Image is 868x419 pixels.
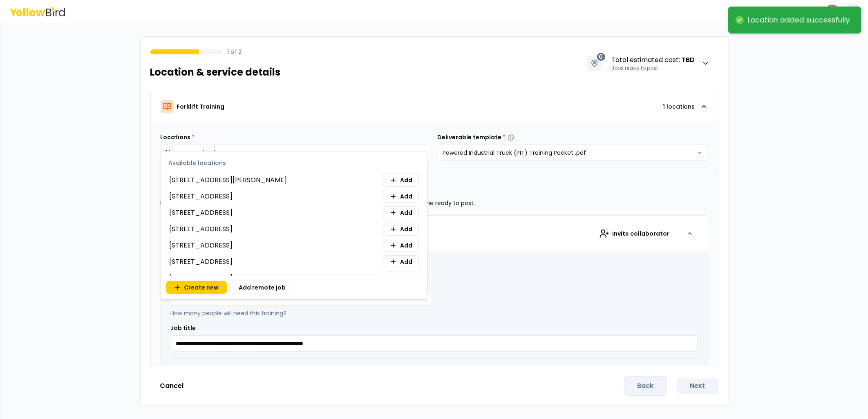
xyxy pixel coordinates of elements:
[400,258,412,266] span: Add
[400,274,412,282] span: Add
[230,281,294,294] button: Add remote job
[169,192,233,201] span: [STREET_ADDRESS]
[169,241,233,250] span: [STREET_ADDRESS]
[166,281,227,294] button: Create new
[163,153,425,170] div: Available locations
[383,255,419,268] button: Add
[400,176,412,184] span: Add
[383,174,419,187] button: Add
[383,190,419,203] button: Add
[169,224,233,234] span: [STREET_ADDRESS]
[383,206,419,219] button: Add
[748,16,850,25] div: Location added successfully
[383,272,419,285] button: Add
[400,241,412,250] span: Add
[383,223,419,236] button: Add
[400,192,412,201] span: Add
[169,273,233,283] span: [STREET_ADDRESS]
[169,257,233,267] span: [STREET_ADDRESS]
[169,208,233,218] span: [STREET_ADDRESS]
[383,239,419,252] button: Add
[400,225,412,233] span: Add
[400,209,412,217] span: Add
[169,175,287,185] span: [STREET_ADDRESS][PERSON_NAME]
